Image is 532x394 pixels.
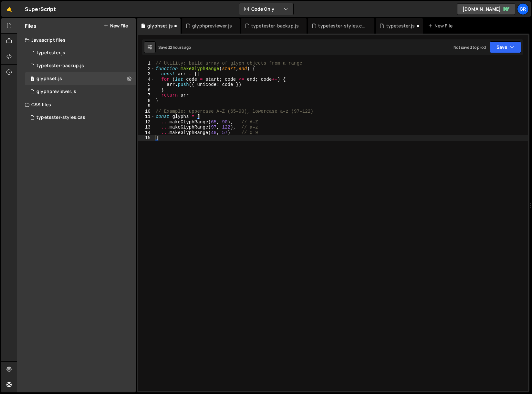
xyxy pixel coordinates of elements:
[25,22,37,29] h2: Files
[192,23,232,29] div: glyphpreviewer.js
[138,93,155,98] div: 7
[251,23,299,29] div: typetester-backup.js
[17,34,136,47] div: Javascript files
[490,41,521,53] button: Save
[1,1,17,17] a: 🤙
[428,23,455,29] div: New File
[25,72,136,85] div: 17017/47277.js
[158,45,191,50] div: Saved
[138,88,155,93] div: 6
[138,103,155,109] div: 9
[138,135,155,141] div: 15
[138,71,155,77] div: 3
[37,115,85,120] div: typetester-styles.css
[37,89,76,95] div: glyphpreviewer.js
[37,76,62,82] div: glyphset.js
[25,59,136,72] div: 17017/47150.js
[386,23,415,29] div: typetester.js
[138,77,155,82] div: 4
[239,3,293,15] button: Code Only
[25,85,136,98] div: 17017/47275.js
[37,50,65,56] div: typetester.js
[138,82,155,88] div: 5
[25,47,136,59] div: typetester.js
[138,66,155,72] div: 2
[138,125,155,130] div: 13
[138,114,155,119] div: 11
[170,45,191,50] div: 2 hours ago
[25,111,136,124] div: 17017/47137.css
[138,98,155,104] div: 8
[17,98,136,111] div: CSS files
[147,23,173,29] div: glyphset.js
[25,5,56,13] div: SuperScript
[138,61,155,66] div: 1
[30,77,34,82] span: 1
[318,23,367,29] div: typetester-styles.css
[138,109,155,114] div: 10
[457,3,515,15] a: [DOMAIN_NAME]
[517,3,529,15] a: Gr
[37,63,84,69] div: typetester-backup.js
[454,45,486,50] div: Not saved to prod
[138,130,155,136] div: 14
[104,23,128,28] button: New File
[138,119,155,125] div: 12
